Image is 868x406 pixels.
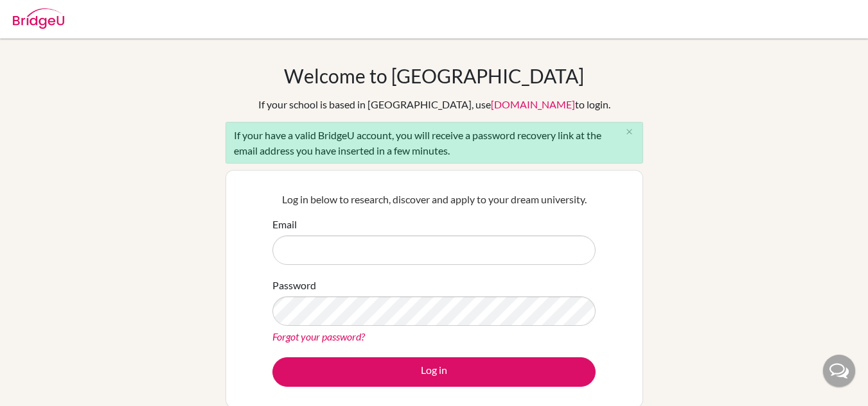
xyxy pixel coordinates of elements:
[13,8,64,29] img: Bridge-U
[491,98,575,110] a: [DOMAIN_NAME]
[617,123,642,142] button: Close
[272,217,297,232] label: Email
[272,192,596,207] p: Log in below to research, discover and apply to your dream university.
[272,330,365,343] a: Forgot your password?
[624,127,634,137] i: close
[272,357,596,387] button: Log in
[226,122,643,164] div: If your have a valid BridgeU account, you will receive a password recovery link at the email addr...
[258,97,610,112] div: If your school is based in [GEOGRAPHIC_DATA], use to login.
[272,278,316,293] label: Password
[284,64,584,87] h1: Welcome to [GEOGRAPHIC_DATA]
